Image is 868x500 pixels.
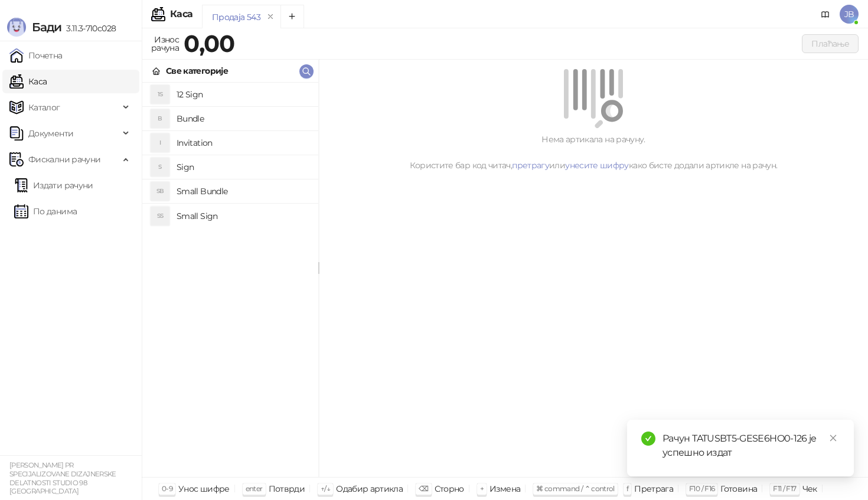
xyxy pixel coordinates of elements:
[9,44,63,67] a: Почетна
[177,85,309,104] h4: 12 Sign
[14,174,93,197] a: Издати рачуни
[149,32,181,55] div: Износ рачуна
[177,133,309,152] h4: Invitation
[641,432,655,446] span: check-circle
[28,148,100,171] span: Фискални рачуни
[829,434,837,442] span: close
[61,23,116,34] span: 3.11.3-710c028
[170,9,192,19] div: Каса
[9,461,116,495] small: [PERSON_NAME] PR SPECIJALIZOVANE DIZAJNERSKE DELATNOSTI STUDIO 98 [GEOGRAPHIC_DATA]
[151,207,169,226] div: SS
[32,20,61,34] span: Бади
[634,481,673,496] div: Претрага
[246,484,263,493] span: enter
[184,29,234,58] strong: 0,00
[689,484,714,493] span: F10 / F16
[802,34,859,53] button: Плаћање
[333,133,854,172] div: Нема артикала на рачуну. Користите бар код читач, или како бисте додали артикле на рачун.
[28,96,60,119] span: Каталог
[773,484,796,493] span: F11 / F17
[840,5,859,24] span: JB
[802,481,817,496] div: Чек
[9,70,47,93] a: Каса
[162,484,172,493] span: 0-9
[269,481,305,496] div: Потврди
[321,484,330,493] span: ↑/↓
[151,158,169,177] div: S
[816,5,835,24] a: Документација
[490,481,520,496] div: Измена
[177,109,309,128] h4: Bundle
[280,5,304,28] button: Add tab
[435,481,464,496] div: Сторно
[263,12,278,22] button: remove
[151,182,169,201] div: SB
[720,481,757,496] div: Готовина
[480,484,484,493] span: +
[177,158,309,177] h4: Sign
[151,85,169,104] div: 1S
[166,64,228,77] div: Све категорије
[178,481,230,496] div: Унос шифре
[151,109,169,128] div: B
[177,207,309,226] h4: Small Sign
[565,160,629,171] a: унесите шифру
[14,200,77,223] a: По данима
[626,484,628,493] span: f
[28,122,73,145] span: Документи
[212,11,260,24] div: Продаја 543
[512,160,549,171] a: претрагу
[151,133,169,152] div: I
[7,18,26,37] img: Logo
[177,182,309,201] h4: Small Bundle
[419,484,428,493] span: ⌫
[336,481,403,496] div: Одабир артикла
[142,83,318,477] div: grid
[663,432,840,460] div: Рачун TATUSBT5-GESE6HO0-126 је успешно издат
[827,432,840,445] a: Close
[536,484,615,493] span: ⌘ command / ⌃ control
